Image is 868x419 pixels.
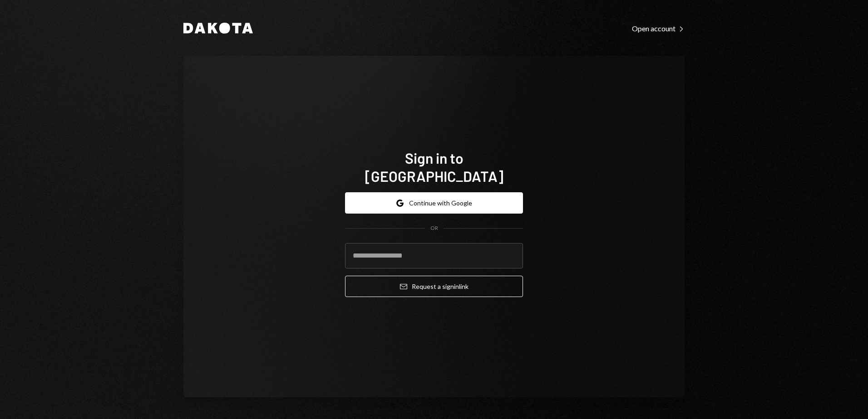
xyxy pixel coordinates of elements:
[345,276,523,297] button: Request a signinlink
[632,23,685,33] a: Open account
[632,24,685,33] div: Open account
[345,149,523,185] h1: Sign in to [GEOGRAPHIC_DATA]
[430,224,438,232] div: OR
[345,192,523,214] button: Continue with Google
